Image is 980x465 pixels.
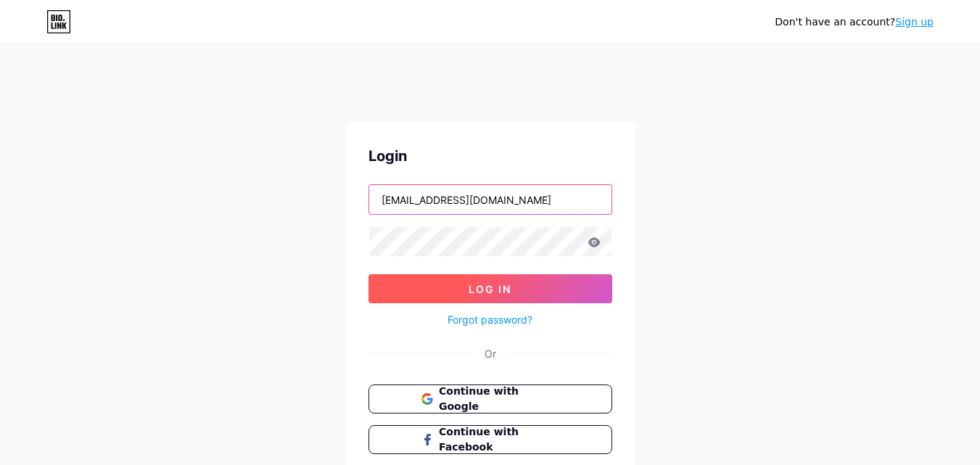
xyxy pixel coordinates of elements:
[439,424,559,455] span: Continue with Facebook
[369,185,612,214] input: Username
[485,346,496,361] div: Or
[368,384,612,413] button: Continue with Google
[368,145,612,167] div: Login
[368,425,612,454] button: Continue with Facebook
[368,274,612,303] button: Log In
[439,384,559,414] span: Continue with Google
[895,16,934,28] a: Sign up
[775,15,934,30] div: Don't have an account?
[469,283,511,295] span: Log In
[448,312,532,327] a: Forgot password?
